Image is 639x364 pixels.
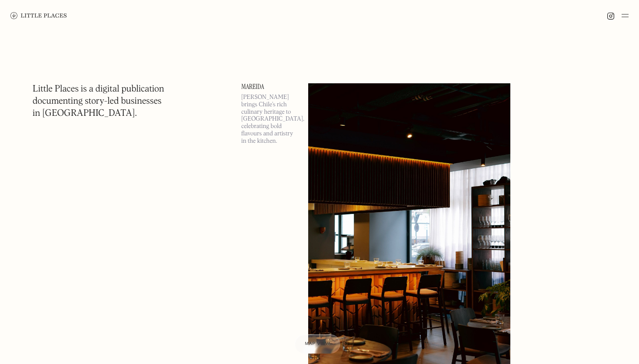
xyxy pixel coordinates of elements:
[305,341,330,346] span: Map view
[33,83,164,120] h1: Little Places is a digital publication documenting story-led businesses in [GEOGRAPHIC_DATA].
[241,94,298,145] p: [PERSON_NAME] brings Chile’s rich culinary heritage to [GEOGRAPHIC_DATA], celebrating bold flavou...
[295,334,341,354] a: Map view
[241,83,298,90] a: Mareida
